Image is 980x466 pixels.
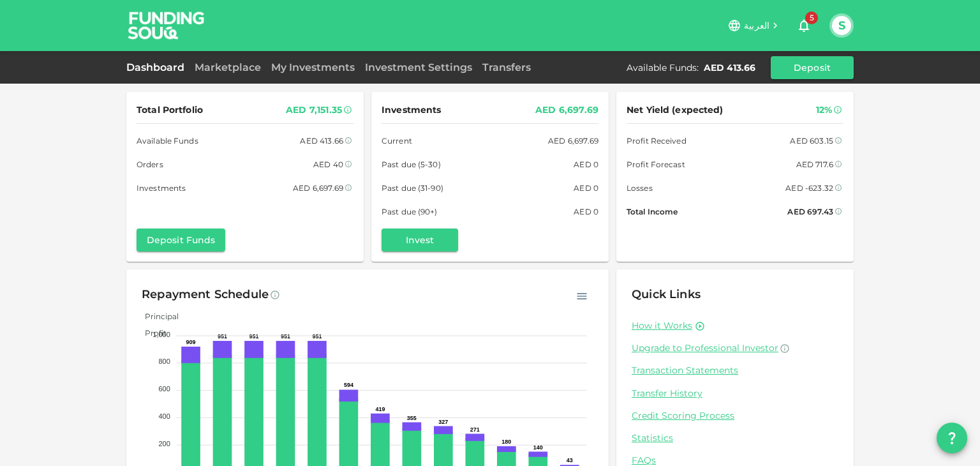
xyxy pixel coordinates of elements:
span: Total Portfolio [137,102,203,118]
span: Profit Received [627,134,687,147]
button: Deposit Funds [137,229,225,252]
div: AED 6,697.69 [293,181,343,195]
div: AED 6,697.69 [535,102,598,118]
a: Transfers [477,61,536,73]
div: AED 40 [313,158,343,171]
div: AED -623.32 [785,181,833,195]
a: Credit Scoring Process [632,410,838,422]
a: Transfer History [632,387,838,400]
span: Investments [137,181,186,195]
div: AED 603.15 [790,134,833,147]
span: Investments [382,102,441,118]
button: S [832,16,851,35]
span: Past due (5-30) [382,158,441,171]
span: Available Funds [137,134,198,147]
div: Available Funds : [627,61,699,74]
span: Past due (90+) [382,205,438,218]
span: Orders [137,158,163,171]
div: AED 413.66 [704,61,755,74]
a: Upgrade to Professional Investor [632,342,838,354]
div: Repayment Schedule [142,285,269,305]
div: AED 0 [574,205,598,218]
tspan: 200 [158,440,170,447]
span: Losses [627,181,653,195]
a: Statistics [632,432,838,444]
span: Profit Forecast [627,158,685,171]
button: Invest [382,229,458,252]
span: Upgrade to Professional Investor [632,342,778,354]
span: 5 [805,11,818,24]
div: AED 6,697.69 [548,134,598,147]
a: Investment Settings [360,61,477,73]
div: AED 717.6 [796,158,833,171]
span: Principal [135,312,179,321]
a: Dashboard [126,61,189,73]
div: AED 0 [574,181,598,195]
button: question [937,423,967,453]
span: Total Income [627,205,678,218]
a: Transaction Statements [632,365,838,377]
tspan: 800 [158,357,170,365]
div: AED 0 [574,158,598,171]
span: Quick Links [632,287,701,301]
div: AED 697.43 [787,205,833,218]
div: 12% [816,102,832,118]
span: العربية [744,20,769,31]
div: AED 7,151.35 [286,102,342,118]
a: How it Works [632,320,692,332]
button: Deposit [771,56,854,79]
span: Current [382,134,412,147]
a: My Investments [266,61,360,73]
span: Net Yield (expected) [627,102,724,118]
div: AED 413.66 [300,134,343,147]
span: Profit [135,328,167,338]
button: 5 [791,13,817,38]
tspan: 1,000 [152,331,170,338]
span: Past due (31-90) [382,181,443,195]
tspan: 400 [158,412,170,420]
tspan: 600 [158,385,170,393]
a: Marketplace [189,61,266,73]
